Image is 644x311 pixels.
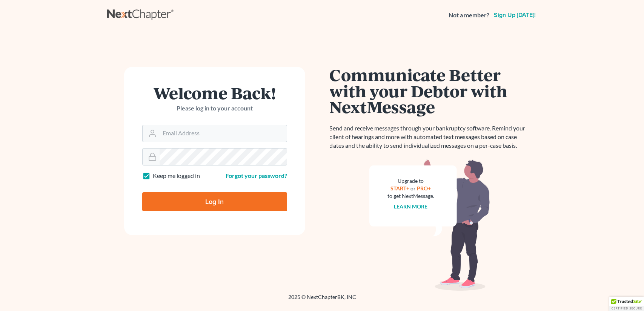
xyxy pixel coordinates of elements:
strong: Not a member? [449,11,489,20]
p: Please log in to your account [142,104,287,113]
a: Sign up [DATE]! [492,12,537,18]
h1: Welcome Back! [142,85,287,101]
a: PRO+ [417,185,431,192]
a: Forgot your password? [226,172,287,179]
h1: Communicate Better with your Debtor with NextMessage [330,67,530,115]
input: Email Address [160,125,287,142]
div: TrustedSite Certified [609,297,644,311]
div: 2025 © NextChapterBK, INC [107,293,537,307]
div: to get NextMessage. [387,192,434,200]
label: Keep me logged in [153,172,200,180]
div: Upgrade to [387,177,434,185]
p: Send and receive messages through your bankruptcy software. Remind your client of hearings and mo... [330,124,530,150]
a: Learn more [394,203,427,210]
input: Log In [142,192,287,211]
a: START+ [390,185,409,192]
img: nextmessage_bg-59042aed3d76b12b5cd301f8e5b87938c9018125f34e5fa2b7a6b67550977c72.svg [369,159,490,291]
span: or [410,185,416,192]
